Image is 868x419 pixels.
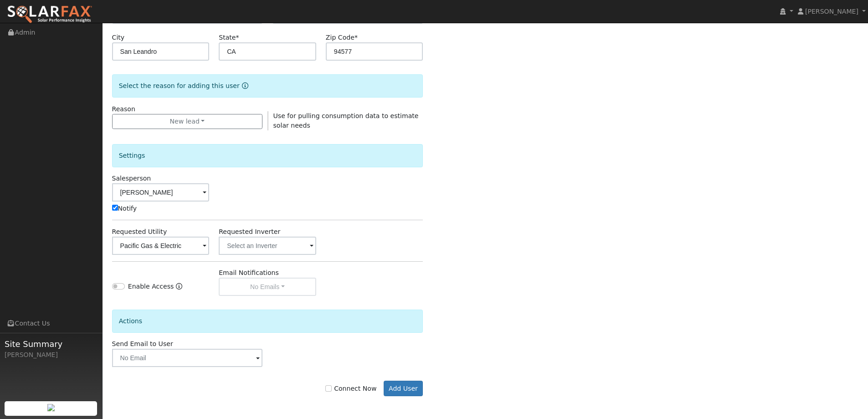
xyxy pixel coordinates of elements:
span: Required [354,34,358,41]
input: Select a User [112,183,210,202]
div: Settings [112,144,423,167]
label: Zip Code [326,33,358,42]
label: State [219,33,239,42]
label: Email Notifications [219,268,279,278]
label: Salesperson [112,174,151,183]
label: Notify [112,204,137,213]
label: City [112,33,125,42]
img: SolarFax [7,5,92,24]
input: Notify [112,205,118,211]
div: Select the reason for adding this user [112,74,423,98]
span: Required [236,34,239,41]
input: Select a Utility [112,237,210,255]
input: Select an Inverter [219,237,316,255]
input: Connect Now [325,385,332,392]
button: New lead [112,114,263,129]
span: Site Summary [5,338,98,350]
input: No Email [112,349,263,367]
a: Reason for new user [240,82,248,89]
span: Use for pulling consumption data to estimate solar needs [273,112,419,129]
label: Requested Utility [112,227,167,237]
div: [PERSON_NAME] [5,350,98,360]
label: Requested Inverter [219,227,280,237]
button: Add User [384,381,423,396]
img: retrieve [47,404,55,411]
label: Reason [112,104,135,114]
label: Send Email to User [112,339,173,349]
a: Enable Access [176,282,182,296]
label: Connect Now [325,384,376,393]
div: Actions [112,310,423,333]
span: [PERSON_NAME] [805,8,858,15]
label: Enable Access [128,282,174,291]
